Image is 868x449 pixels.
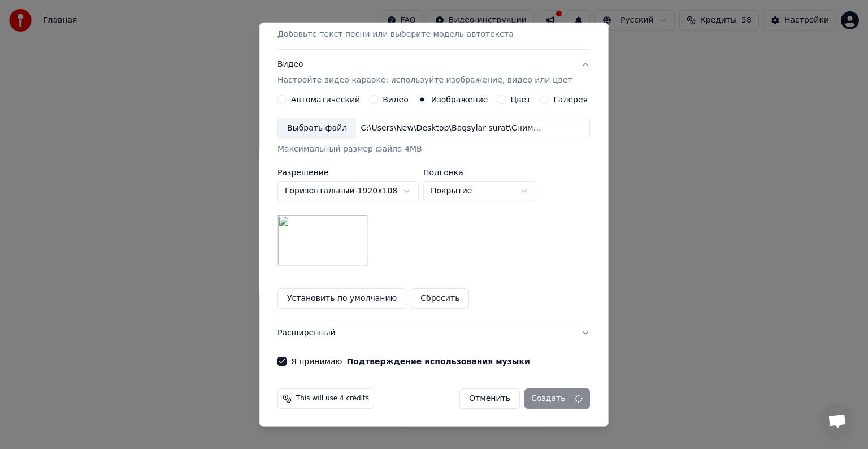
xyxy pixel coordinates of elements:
label: Я принимаю [291,357,530,365]
button: Я принимаю [347,357,530,365]
label: Галерея [554,96,588,103]
label: Разрешение [277,169,419,176]
button: Отменить [459,388,520,409]
label: Подгонка [423,169,536,176]
div: Максимальный размер файла 4MB [277,144,590,155]
div: Выбрать файл [278,118,356,139]
label: Изображение [431,96,488,103]
button: ВидеоНастройте видео караоке: используйте изображение, видео или цвет [277,50,590,95]
label: Автоматический [291,96,360,103]
div: Видео [277,59,572,86]
div: ВидеоНастройте видео караоке: используйте изображение, видео или цвет [277,95,590,318]
label: Видео [383,96,409,103]
span: This will use 4 credits [296,394,369,403]
p: Добавьте текст песни или выберите модель автотекста [277,29,514,40]
button: Текст песниДобавьте текст песни или выберите модель автотекста [277,4,590,49]
button: Сбросить [411,288,470,309]
label: Цвет [511,96,531,103]
div: C:\Users\New\Desktop\Bagsylar surat\Снимок экрана (13).png [356,123,548,134]
button: Установить по умолчанию [277,288,406,309]
button: Расширенный [277,318,590,348]
p: Настройте видео караоке: используйте изображение, видео или цвет [277,75,572,86]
